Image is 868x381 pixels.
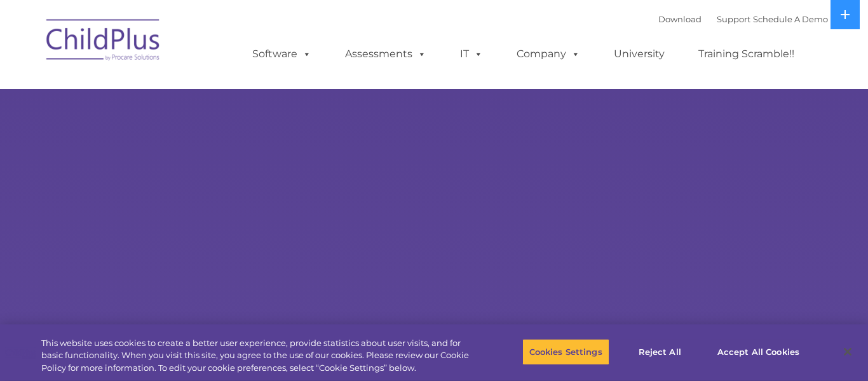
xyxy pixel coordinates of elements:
[240,41,324,67] a: Software
[601,41,677,67] a: University
[753,14,828,24] a: Schedule A Demo
[332,41,439,67] a: Assessments
[834,338,862,366] button: Close
[658,14,702,24] a: Download
[658,14,828,24] font: |
[447,41,496,67] a: IT
[686,41,807,67] a: Training Scramble!!
[504,41,593,67] a: Company
[40,10,167,74] img: ChildPlus by Procare Solutions
[717,14,750,24] a: Support
[41,337,477,375] div: This website uses cookies to create a better user experience, provide statistics about user visit...
[522,338,609,365] button: Cookies Settings
[710,338,806,365] button: Accept All Cookies
[620,338,700,365] button: Reject All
